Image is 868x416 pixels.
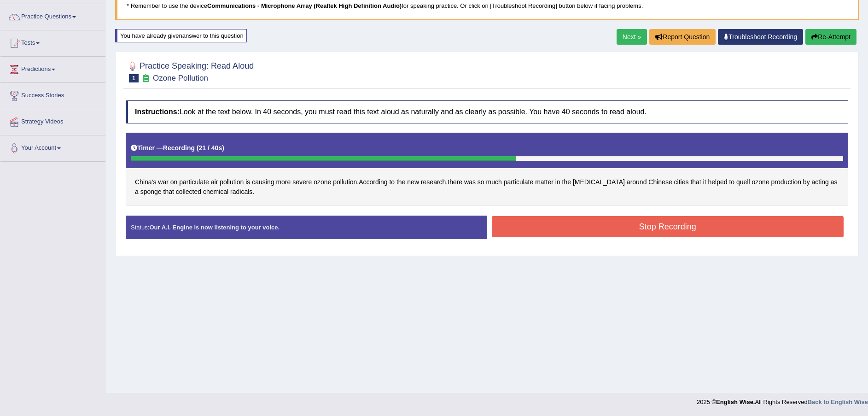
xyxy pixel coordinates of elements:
span: Click to see word definition [176,187,201,197]
span: Click to see word definition [448,177,462,187]
span: Click to see word definition [555,177,560,187]
span: Click to see word definition [736,177,750,187]
h4: Look at the text below. In 40 seconds, you must read this text aloud as naturally and as clearly ... [126,100,848,123]
span: Click to see word definition [158,177,169,187]
span: Click to see word definition [203,187,228,197]
span: Click to see word definition [170,177,178,187]
span: 1 [129,74,139,82]
span: Click to see word definition [562,177,571,187]
small: Ozone Pollution [153,74,208,82]
a: Next » [617,29,647,45]
span: Click to see word definition [812,177,829,187]
span: Click to see word definition [396,177,405,187]
span: Click to see word definition [292,177,312,187]
strong: Our A.I. Engine is now listening to your voice. [149,224,280,231]
a: Success Stories [0,83,105,106]
span: Click to see word definition [333,177,357,187]
span: Click to see word definition [252,177,274,187]
span: Click to see word definition [803,177,810,187]
strong: English Wise. [716,398,755,405]
a: Back to English Wise [808,398,868,405]
a: Your Account [0,135,105,158]
b: Communications - Microphone Array (Realtek High Definition Audio) [207,2,402,9]
span: Click to see word definition [504,177,534,187]
a: Predictions [0,57,105,80]
span: Click to see word definition [276,177,291,187]
span: Click to see word definition [648,177,672,187]
span: Click to see word definition [708,177,728,187]
a: Practice Questions [0,4,105,27]
b: ) [222,144,224,152]
a: Troubleshoot Recording [718,29,803,45]
span: Click to see word definition [729,177,734,187]
b: ( [197,144,199,152]
span: Click to see word definition [220,177,244,187]
span: Click to see word definition [627,177,647,187]
span: Click to see word definition [478,177,484,187]
button: Stop Recording [492,216,844,237]
span: Click to see word definition [163,187,174,197]
b: 21 / 40s [199,144,222,152]
button: Re-Attempt [805,29,856,45]
span: Click to see word definition [179,177,209,187]
b: Recording [163,144,195,152]
span: Click to see word definition [464,177,476,187]
small: Exam occurring question [141,74,151,83]
span: Click to see word definition [359,177,387,187]
span: Click to see word definition [486,177,502,187]
span: Click to see word definition [535,177,553,187]
div: 2025 © All Rights Reserved [697,393,868,406]
div: You have already given answer to this question [115,29,247,42]
span: Click to see word definition [421,177,446,187]
span: Click to see word definition [831,177,838,187]
span: Click to see word definition [314,177,331,187]
span: Click to see word definition [140,187,162,197]
div: . , . [126,133,848,206]
span: Click to see word definition [407,177,419,187]
a: Strategy Videos [0,109,105,132]
a: Tests [0,30,105,53]
span: Click to see word definition [573,177,625,187]
div: Status: [126,216,487,239]
span: Click to see word definition [752,177,769,187]
button: Report Question [649,29,716,45]
span: Click to see word definition [245,177,250,187]
span: Click to see word definition [771,177,801,187]
span: Click to see word definition [211,177,218,187]
span: Click to see word definition [389,177,395,187]
h5: Timer — [131,145,224,152]
h2: Practice Speaking: Read Aloud [126,59,254,82]
span: Click to see word definition [230,187,252,197]
span: Click to see word definition [135,187,139,197]
span: Click to see word definition [690,177,701,187]
span: Click to see word definition [135,177,156,187]
span: Click to see word definition [703,177,706,187]
span: Click to see word definition [674,177,689,187]
b: Instructions: [135,108,180,116]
